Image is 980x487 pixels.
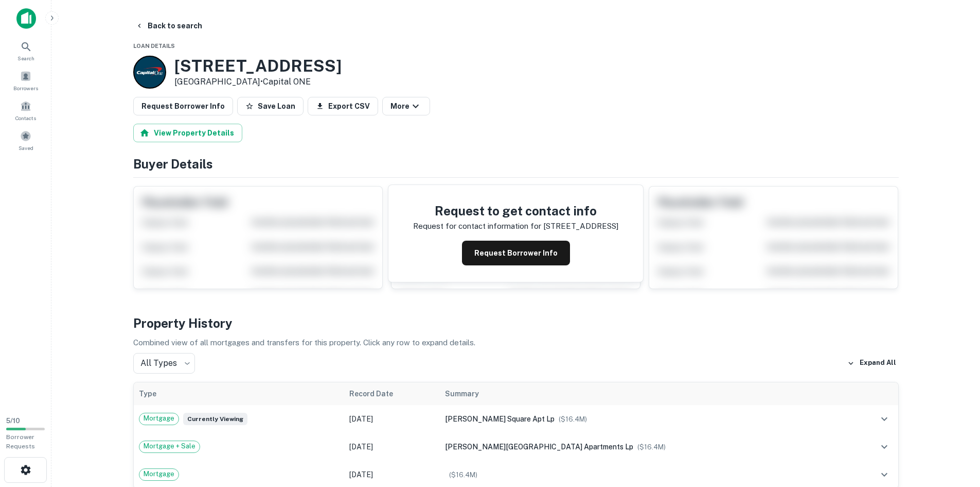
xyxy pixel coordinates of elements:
button: Expand All [845,356,899,371]
p: [STREET_ADDRESS] [543,220,618,232]
span: ($ 16.4M ) [637,443,666,451]
button: expand row [876,466,893,483]
a: Capital ONE [263,77,311,87]
span: Currently viewing [183,413,247,425]
span: Mortgage + Sale [139,441,200,451]
button: More [382,97,430,115]
a: Contacts [3,96,48,124]
div: All Types [133,353,195,374]
h4: Request to get contact info [413,201,618,220]
a: Saved [3,126,48,154]
th: Type [134,382,344,405]
td: [DATE] [344,433,440,461]
a: Search [3,37,48,64]
p: Combined view of all mortgages and transfers for this property. Click any row to expand details. [133,337,899,349]
span: [PERSON_NAME] square apt lp [445,415,555,423]
p: Request for contact information for [413,220,541,232]
button: Save Loan [237,97,304,115]
span: Loan Details [133,43,175,49]
span: Mortgage [139,413,179,424]
a: Borrowers [3,66,48,94]
iframe: Chat Widget [929,405,980,454]
span: 5 / 10 [6,417,20,425]
h4: Property History [133,314,899,332]
h3: [STREET_ADDRESS] [174,56,342,76]
th: Record Date [344,382,440,405]
img: capitalize-icon.png [16,8,36,29]
span: [PERSON_NAME][GEOGRAPHIC_DATA] apartments lp [445,443,633,451]
span: Search [17,54,34,62]
span: Borrower Requests [6,433,35,450]
span: ($ 16.4M ) [449,471,477,479]
p: [GEOGRAPHIC_DATA] • [174,76,342,88]
button: Export CSV [308,97,378,115]
button: expand row [876,410,893,428]
td: [DATE] [344,405,440,433]
span: Saved [19,144,33,152]
button: Request Borrower Info [133,97,233,115]
h4: Buyer Details [133,155,899,173]
span: Contacts [15,114,36,122]
button: expand row [876,438,893,456]
th: Summary [440,382,849,405]
span: Mortgage [139,469,179,479]
button: Back to search [131,16,206,35]
span: ($ 16.4M ) [559,415,587,423]
span: Borrowers [13,84,38,92]
button: Request Borrower Info [462,241,570,265]
button: View Property Details [133,124,242,142]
